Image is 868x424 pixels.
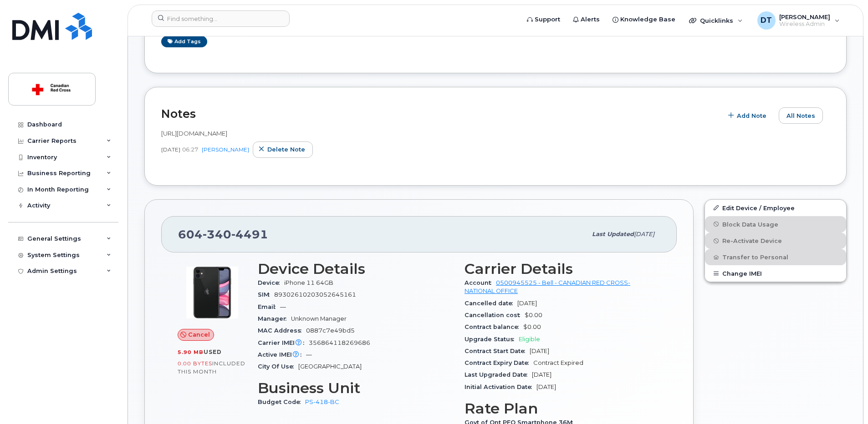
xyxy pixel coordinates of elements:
[786,111,815,120] span: All Notes
[465,336,519,343] span: Upgrade Status
[533,359,583,366] span: Contract Expired
[258,380,454,396] h3: Business Unit
[517,300,537,307] span: [DATE]
[530,348,549,354] span: [DATE]
[465,348,530,354] span: Contract Start Date
[161,36,207,47] a: Add tags
[306,351,312,358] span: —
[185,265,240,320] img: iPhone_11.jpg
[305,399,339,405] a: PS-418-BC
[465,371,532,378] span: Last Upgraded Date
[204,348,222,355] span: used
[465,312,525,318] span: Cancellation cost
[274,291,356,298] span: 89302610203052645161
[258,351,306,358] span: Active IMEI
[634,231,654,237] span: [DATE]
[521,10,567,29] a: Support
[258,399,305,405] span: Budget Code
[779,107,823,124] button: All Notes
[683,11,749,30] div: Quicklinks
[178,360,212,367] span: 0.00 Bytes
[705,265,846,282] button: Change IMEI
[258,363,298,370] span: City Of Use
[465,279,630,294] a: 0500945525 - Bell - CANADIAN RED CROSS- NATIONAL OFFICE
[258,327,306,334] span: MAC Address
[291,315,347,322] span: Unknown Manager
[258,339,309,346] span: Carrier IMEI
[465,261,660,277] h3: Carrier Details
[152,10,290,27] input: Find something...
[705,249,846,265] button: Transfer to Personal
[298,363,362,370] span: [GEOGRAPHIC_DATA]
[258,261,454,277] h3: Device Details
[465,279,496,286] span: Account
[203,227,231,241] span: 340
[161,130,227,137] span: [URL][DOMAIN_NAME]
[309,339,370,346] span: 356864118269686
[700,17,733,24] span: Quicklinks
[581,15,600,24] span: Alerts
[202,146,249,153] a: [PERSON_NAME]
[267,145,305,154] span: Delete note
[592,231,634,237] span: Last updated
[231,227,268,241] span: 4491
[722,237,782,244] span: Re-Activate Device
[465,400,660,417] h3: Rate Plan
[258,315,291,322] span: Manager
[182,146,198,153] span: 06:27
[258,291,274,298] span: SIM
[258,279,284,286] span: Device
[705,216,846,232] button: Block Data Usage
[620,15,675,24] span: Knowledge Base
[532,371,551,378] span: [DATE]
[523,323,541,330] span: $0.00
[465,359,533,366] span: Contract Expiry Date
[284,279,333,286] span: iPhone 11 64GB
[465,323,523,330] span: Contract balance
[606,10,682,29] a: Knowledge Base
[705,232,846,249] button: Re-Activate Device
[253,141,313,158] button: Delete note
[306,327,355,334] span: 0887c7e49bd5
[465,384,536,390] span: Initial Activation Date
[567,10,606,29] a: Alerts
[161,107,718,121] h2: Notes
[188,330,210,339] span: Cancel
[761,15,772,26] span: DT
[178,227,268,241] span: 604
[737,111,766,120] span: Add Note
[779,13,830,20] span: [PERSON_NAME]
[161,146,180,153] span: [DATE]
[779,20,830,28] span: Wireless Admin
[722,107,774,124] button: Add Note
[535,15,560,24] span: Support
[178,349,204,355] span: 5.90 MB
[519,336,540,343] span: Eligible
[705,200,846,216] a: Edit Device / Employee
[280,303,286,310] span: —
[258,303,280,310] span: Email
[525,312,542,318] span: $0.00
[536,384,556,390] span: [DATE]
[465,300,517,307] span: Cancelled date
[751,11,846,30] div: Dragos Tudose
